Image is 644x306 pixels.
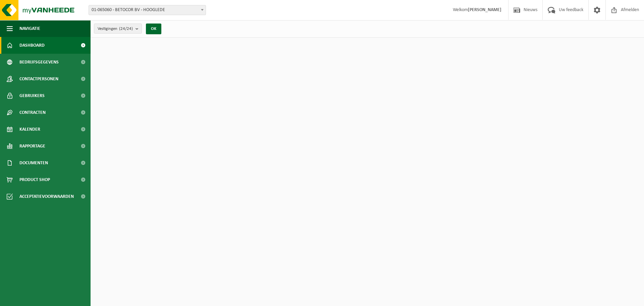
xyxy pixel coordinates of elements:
[19,171,50,188] span: Product Shop
[119,27,133,31] count: (24/24)
[468,7,501,12] strong: [PERSON_NAME]
[19,37,45,54] span: Dashboard
[19,121,40,138] span: Kalender
[98,24,133,34] span: Vestigingen
[19,87,45,104] span: Gebruikers
[19,71,58,87] span: Contactpersonen
[19,188,74,205] span: Acceptatievoorwaarden
[89,5,206,15] span: 01-065060 - BETOCOR BV - HOOGLEDE
[146,24,161,34] button: OK
[89,5,206,15] span: 01-065060 - BETOCOR BV - HOOGLEDE
[19,138,45,155] span: Rapportage
[19,155,48,171] span: Documenten
[19,54,59,71] span: Bedrijfsgegevens
[19,104,46,121] span: Contracten
[19,20,40,37] span: Navigatie
[94,24,142,34] button: Vestigingen(24/24)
